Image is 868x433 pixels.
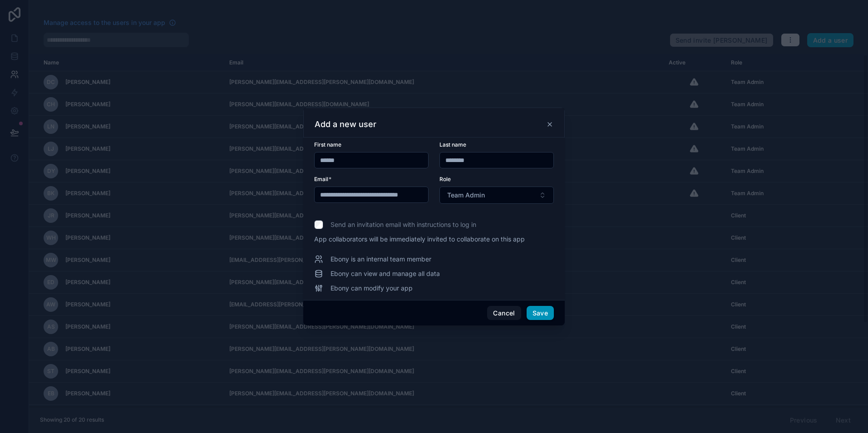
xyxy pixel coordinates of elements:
span: Role [439,176,451,182]
input: Send an invitation email with instructions to log in [314,220,323,229]
button: Save [527,306,554,320]
span: Ebony can view and manage all data [330,269,440,278]
span: Team Admin [447,191,485,200]
span: App collaborators will be immediately invited to collaborate on this app [314,235,554,244]
span: Ebony can modify your app [330,284,413,293]
span: Send an invitation email with instructions to log in [330,220,476,229]
button: Select Button [439,187,554,204]
h3: Add a new user [315,119,376,130]
span: Ebony is an internal team member [330,255,431,264]
button: Cancel [487,306,521,320]
span: First name [314,141,341,148]
span: Email [314,176,328,182]
span: Last name [439,141,466,148]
